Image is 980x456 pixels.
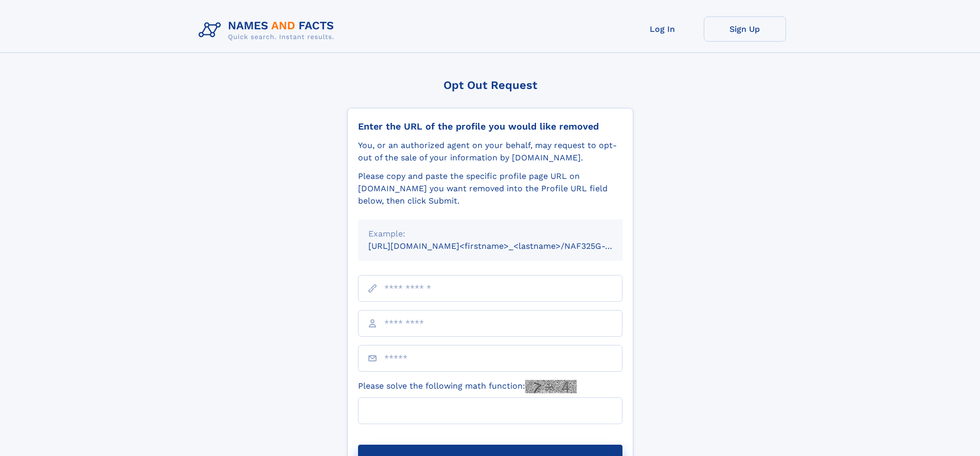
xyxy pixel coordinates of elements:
[368,228,612,240] div: Example:
[194,16,343,44] img: Logo Names and Facts
[358,380,577,393] label: Please solve the following math function:
[358,121,622,132] div: Enter the URL of the profile you would like removed
[358,139,622,164] div: You, or an authorized agent on your behalf, may request to opt-out of the sale of your informatio...
[368,241,642,251] small: [URL][DOMAIN_NAME]<firstname>_<lastname>/NAF325G-xxxxxxxx
[358,170,622,207] div: Please copy and paste the specific profile page URL on [DOMAIN_NAME] you want removed into the Pr...
[621,16,704,42] a: Log In
[347,79,633,92] div: Opt Out Request
[704,16,786,42] a: Sign Up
